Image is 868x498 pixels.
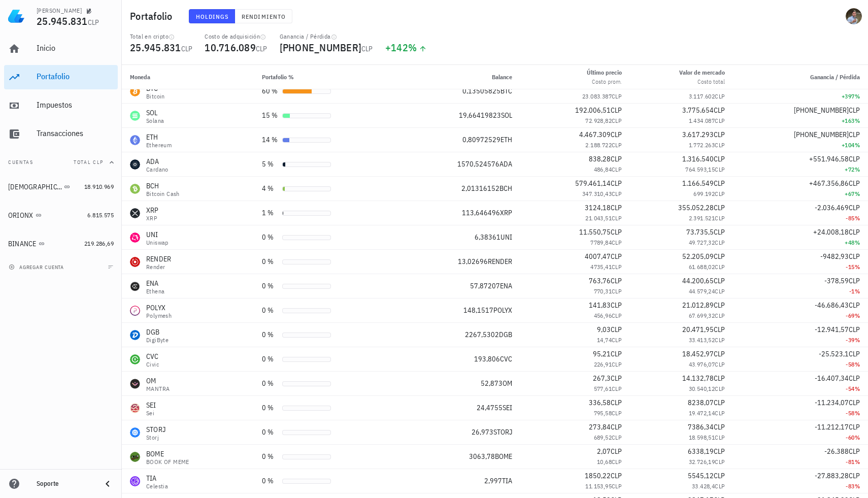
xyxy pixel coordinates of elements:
span: -16.407,34 [815,374,849,383]
div: BCH [146,181,180,191]
div: Inicio [37,43,114,53]
div: Costo de adquisición [205,32,267,41]
div: Bitcoin Cash [146,191,180,197]
div: BINANCE [8,240,37,248]
a: [DEMOGRAPHIC_DATA] 18.910.969 [4,175,118,199]
span: 3.775.654 [682,106,714,115]
span: Holdings [195,13,229,20]
span: CLP [612,214,622,222]
div: Uniswap [146,240,169,246]
span: 267,3 [593,374,611,383]
span: 113,646496 [462,208,500,217]
span: +467.356,86 [809,179,849,188]
span: 44.200,65 [682,276,714,285]
span: ADA [499,159,512,169]
span: 73.735,5 [686,227,714,237]
span: 33.413,52 [689,336,715,344]
div: 0 % [262,378,278,389]
span: CLP [361,44,373,53]
span: 0,13505825 [462,86,500,95]
span: agregar cuenta [11,264,64,271]
span: 67.699,32 [689,312,715,319]
span: 2,01316152 [461,184,499,193]
span: 2267,5302 [465,330,499,339]
span: CLP [181,44,193,53]
span: CLP [715,165,725,173]
div: CVC [146,351,159,361]
span: 18.598,51 [689,434,715,441]
span: CLP [849,106,860,115]
span: -27.883,28 [815,471,849,480]
span: % [855,92,860,100]
span: -11.234,07 [815,398,849,407]
span: 764.593,15 [685,165,715,173]
span: CLP [715,239,725,246]
span: CLP [715,117,725,124]
span: 838,28 [589,154,611,163]
div: Total en cripto [130,32,192,41]
span: 14,74 [597,336,612,344]
span: 25.945.831 [130,41,181,54]
span: % [855,239,860,246]
div: +72 [741,164,860,175]
div: XRP-icon [130,208,140,218]
div: DGB-icon [130,330,140,340]
a: Inicio [4,37,118,61]
span: CVC [500,354,512,363]
div: -39 [741,335,860,345]
div: Costo prom. [587,77,622,86]
span: CLP [611,179,622,188]
span: ENA [500,281,512,290]
span: 2,07 [597,447,611,456]
div: +142 [385,43,427,53]
div: Último precio [587,68,622,77]
a: ORIONX 6.815.575 [4,203,118,227]
div: OM-icon [130,379,140,389]
button: Rendimiento [235,9,292,23]
a: Portafolio [4,65,118,89]
span: CLP [715,141,725,149]
span: 763,76 [589,276,611,285]
span: 770,31 [594,287,612,295]
div: ENA [146,278,164,288]
span: CLP [714,179,725,188]
span: 2.188.722 [585,141,612,149]
span: CLP [612,312,622,319]
div: 0 % [262,256,278,267]
span: CLP [849,276,860,285]
h1: Portafolio [130,8,177,24]
div: Transacciones [37,128,114,138]
span: 355.052,28 [678,203,714,212]
span: BTC [500,86,512,95]
div: 0 % [262,329,278,340]
span: Moneda [130,73,150,81]
div: POLYX-icon [130,306,140,316]
span: CLP [612,165,622,173]
div: Render [146,264,172,270]
span: 3063,78 [469,452,495,461]
div: RENDER-icon [130,257,140,267]
button: agregar cuenta [6,262,69,272]
span: 61.688,02 [689,263,715,271]
span: CLP [611,276,622,285]
span: CLP [715,263,725,271]
span: 336,58 [589,398,611,407]
span: 10,68 [597,458,612,466]
div: 0 % [262,305,278,316]
div: ENA-icon [130,281,140,291]
span: [PHONE_NUMBER] [794,130,849,139]
span: CLP [715,92,725,100]
span: Balance [492,73,512,81]
span: CLP [715,214,725,222]
span: 347.310,43 [582,190,612,197]
span: CLP [611,227,622,237]
span: CLP [611,203,622,212]
span: 2.391.521 [689,214,715,222]
div: 4 % [262,183,278,194]
span: CLP [714,374,725,383]
span: 3.617.293 [682,130,714,139]
span: 1850,22 [585,471,611,480]
span: OM [503,379,512,388]
span: -25.523,1 [819,349,849,358]
div: 0 % [262,354,278,364]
